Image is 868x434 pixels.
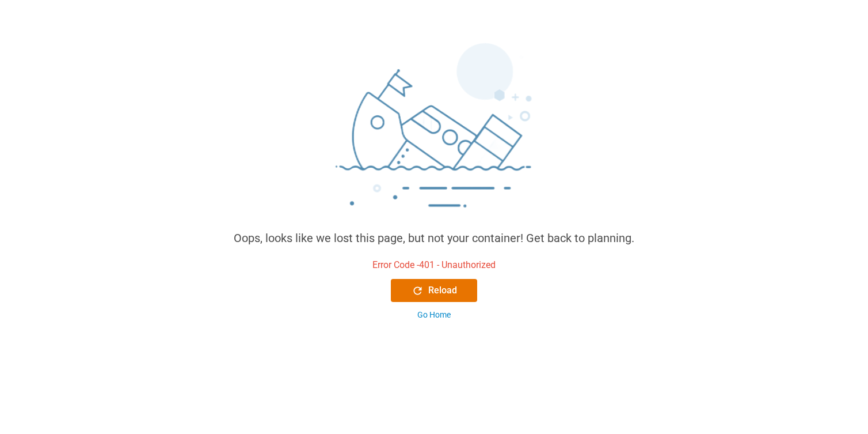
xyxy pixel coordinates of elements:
[417,309,451,321] div: Go Home
[391,309,477,321] button: Go Home
[261,38,607,229] img: sinking_ship.png
[372,258,496,272] div: Error Code - 401 - Unauthorized
[391,279,477,302] button: Reload
[234,229,634,247] div: Oops, looks like we lost this page, but not your container! Get back to planning.
[412,284,457,297] div: Reload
